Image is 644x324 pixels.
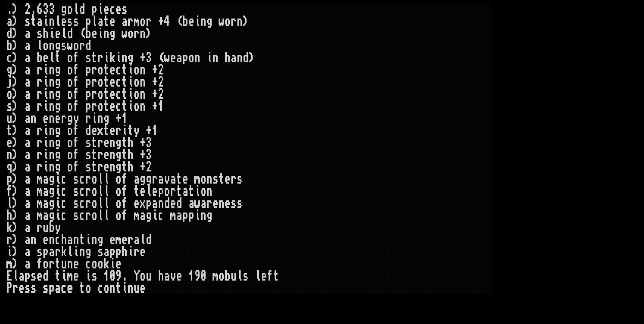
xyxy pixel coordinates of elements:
div: i [43,76,49,88]
div: c [116,64,122,76]
div: n [49,64,55,76]
div: n [109,137,116,149]
div: c [6,52,12,64]
div: 2 [146,161,152,173]
div: n [140,28,146,40]
div: e [6,137,12,149]
div: n [140,100,146,112]
div: + [152,88,158,100]
div: t [55,52,61,64]
div: i [43,149,49,161]
div: h [128,149,134,161]
div: ( [176,15,182,28]
div: l [49,52,55,64]
div: o [134,64,140,76]
div: ) [146,28,152,40]
div: l [37,40,43,52]
div: r [97,52,103,64]
div: ) [12,100,19,112]
div: s [85,161,91,173]
div: 3 [146,52,152,64]
div: ) [12,125,19,137]
div: i [103,52,109,64]
div: t [122,88,128,100]
div: o [134,88,140,100]
div: f [73,161,79,173]
div: p [85,100,91,112]
div: s [85,149,91,161]
div: e [109,125,116,137]
div: e [116,3,122,15]
div: i [97,28,103,40]
div: + [140,161,146,173]
div: x [97,125,103,137]
div: g [55,88,61,100]
div: p [85,76,91,88]
div: g [116,149,122,161]
div: f [73,125,79,137]
div: ) [12,173,19,185]
div: 6 [37,3,43,15]
div: y [134,125,140,137]
div: r [97,161,103,173]
div: a [6,15,12,28]
div: o [97,100,103,112]
div: o [67,137,73,149]
div: o [67,100,73,112]
div: a [25,76,31,88]
div: a [25,64,31,76]
div: ) [12,15,19,28]
div: g [103,112,109,125]
div: i [116,52,122,64]
div: r [146,15,152,28]
div: r [85,112,91,125]
div: a [25,40,31,52]
div: t [122,100,128,112]
div: t [103,64,109,76]
div: i [43,88,49,100]
div: i [122,125,128,137]
div: o [67,76,73,88]
div: ) [12,149,19,161]
div: n [49,112,55,125]
div: w [164,52,170,64]
div: j [6,76,12,88]
div: k [109,52,116,64]
div: w [67,40,73,52]
div: s [122,3,128,15]
div: s [85,137,91,149]
div: i [128,88,134,100]
div: a [25,137,31,149]
div: h [225,52,231,64]
div: t [103,100,109,112]
div: a [25,125,31,137]
div: d [85,125,91,137]
div: r [134,28,140,40]
div: g [116,137,122,149]
div: a [97,15,103,28]
div: g [55,40,61,52]
div: n [122,52,128,64]
div: n [140,64,146,76]
div: s [6,100,12,112]
div: g [206,15,213,28]
div: p [85,15,91,28]
div: ) [12,112,19,125]
div: e [103,149,109,161]
div: e [109,100,116,112]
div: ( [158,52,164,64]
div: a [37,15,43,28]
div: d [79,3,85,15]
div: u [6,112,12,125]
div: 2 [158,64,164,76]
div: 2 [25,3,31,15]
div: t [103,15,109,28]
div: e [109,76,116,88]
div: r [91,100,97,112]
div: f [73,76,79,88]
div: a [43,173,49,185]
div: d [85,40,91,52]
div: ) [12,3,19,15]
div: i [128,76,134,88]
div: ) [12,64,19,76]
